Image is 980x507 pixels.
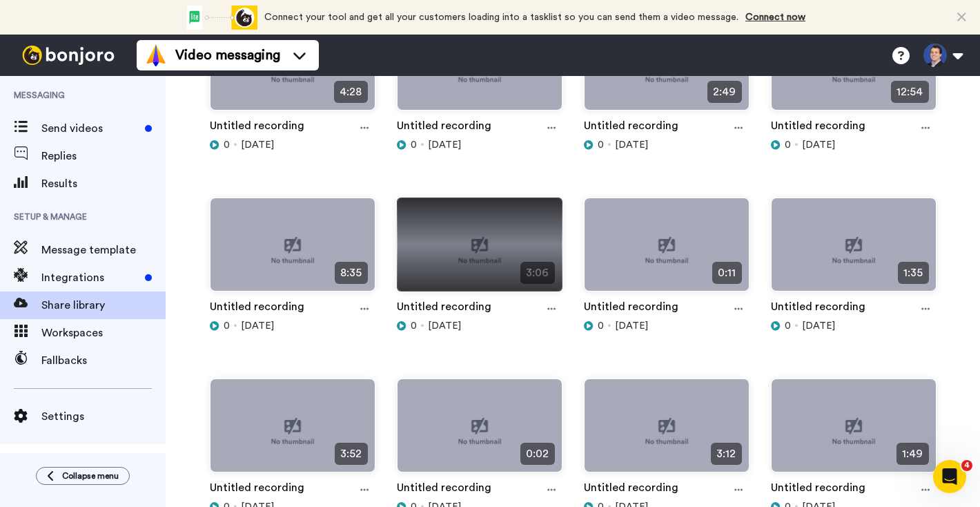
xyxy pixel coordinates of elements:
span: 3:06 [520,262,554,284]
div: [DATE] [771,319,937,333]
img: no-thumbnail.jpg [772,379,936,484]
a: Untitled recording [771,479,865,500]
img: no-thumbnail.jpg [585,379,749,484]
span: 0:02 [520,443,554,465]
span: Share library [41,297,166,314]
img: vm-color.svg [145,44,167,66]
span: Send videos [41,120,139,137]
span: 0 [224,138,230,152]
a: Untitled recording [584,298,678,319]
span: 0 [598,319,604,333]
a: Untitled recording [210,117,304,138]
span: 1:35 [898,262,928,284]
img: no-thumbnail.jpg [772,198,936,303]
div: [DATE] [771,138,937,152]
a: Untitled recording [771,117,865,138]
span: Collapse menu [62,470,119,481]
span: 0 [411,138,417,152]
span: Settings [41,408,166,425]
iframe: Intercom live chat [933,460,966,493]
img: no-thumbnail.jpg [398,198,562,303]
a: Connect now [745,12,805,22]
a: Untitled recording [584,479,678,500]
div: animation [182,6,257,30]
span: Results [41,175,166,192]
a: Untitled recording [584,117,678,138]
div: [DATE] [210,319,375,333]
span: 2:49 [707,81,741,103]
span: 0 [224,319,230,333]
a: Untitled recording [210,298,304,319]
span: 3:12 [711,443,741,465]
span: Message template [41,242,166,258]
span: Workspaces [41,325,166,341]
span: 0 [411,319,417,333]
span: 1:49 [896,443,928,465]
span: 8:35 [335,262,367,284]
img: no-thumbnail.jpg [398,379,562,484]
div: [DATE] [584,138,749,152]
a: Untitled recording [397,479,491,500]
span: 3:52 [335,443,367,465]
span: Connect your tool and get all your customers loading into a tasklist so you can send them a video... [264,12,738,22]
a: Untitled recording [397,117,491,138]
span: Video messaging [175,46,280,65]
span: Replies [41,148,166,164]
span: 0 [785,319,791,333]
a: Untitled recording [210,479,304,500]
div: [DATE] [584,319,749,333]
img: no-thumbnail.jpg [210,198,375,303]
span: Fallbacks [41,352,166,369]
div: [DATE] [397,319,562,333]
span: 0 [785,138,791,152]
span: Integrations [41,269,139,286]
img: bj-logo-header-white.svg [17,46,120,65]
img: no-thumbnail.jpg [210,379,375,484]
a: Untitled recording [771,298,865,319]
a: Untitled recording [397,298,491,319]
div: [DATE] [210,138,375,152]
div: [DATE] [397,138,562,152]
span: 0 [598,138,604,152]
span: 4 [961,460,972,471]
button: Collapse menu [36,467,130,485]
img: no-thumbnail.jpg [585,198,749,303]
span: 0:11 [712,262,741,284]
span: 4:28 [334,81,367,103]
span: 12:54 [891,81,928,103]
